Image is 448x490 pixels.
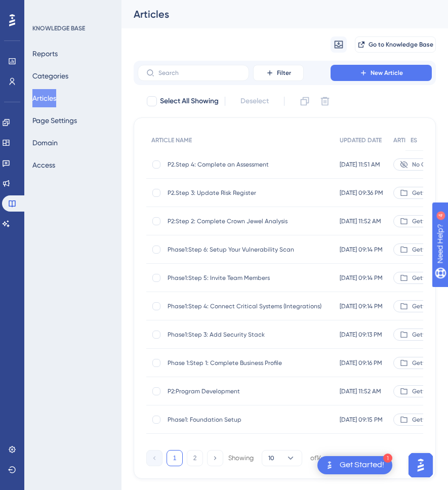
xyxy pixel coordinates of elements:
span: Phase1:Step 3: Add Security Stack [168,331,330,339]
div: KNOWLEDGE BASE [32,24,85,32]
span: Deselect [240,95,269,107]
div: Articles [134,7,411,21]
span: Filter [277,69,291,77]
span: ARTICLE NAME [151,136,192,144]
button: Reports [32,45,58,63]
span: 10 [268,454,274,462]
span: Need Help? [24,3,63,15]
span: [DATE] 11:51 AM [340,160,380,169]
span: UPDATED DATE [340,136,382,144]
span: [DATE] 09:16 PM [340,359,382,367]
span: New Article [371,69,403,77]
button: 2 [187,450,203,466]
div: Get Started! [340,460,384,471]
span: [DATE] 09:36 PM [340,189,383,197]
span: P2.Step 3: Update Risk Register [168,189,330,197]
button: 10 [262,450,302,466]
div: of 14 [310,454,322,463]
iframe: UserGuiding AI Assistant Launcher [405,450,436,480]
span: [DATE] 11:52 AM [340,387,381,395]
button: Categories [32,67,68,85]
span: Phase1:Step 5: Invite Team Members [168,274,330,282]
span: Phase 1:Step 1: Complete Business Profile [168,359,330,367]
span: [DATE] 09:13 PM [340,331,382,339]
button: Articles [32,89,56,107]
button: Access [32,156,55,174]
span: Select All Showing [160,95,219,107]
div: 4 [70,5,73,13]
span: P2.Step 4: Complete an Assessment [168,160,330,169]
span: Go to Knowledge Base [369,40,433,49]
input: Search [158,69,240,76]
span: Phase1:Step 4: Connect Critical Systems (Integrations) [168,302,330,310]
button: Domain [32,134,58,152]
span: [DATE] 09:14 PM [340,302,383,310]
div: 1 [383,454,392,463]
button: Page Settings [32,111,77,130]
button: 1 [167,450,183,466]
span: P2:Program Development [168,387,330,395]
button: Go to Knowledge Base [355,36,436,53]
span: ES [411,136,417,144]
span: P2:Step 2: Complete Crown Jewel Analysis [168,217,330,225]
span: [DATE] 11:52 AM [340,217,381,225]
span: [DATE] 09:14 PM [340,246,383,254]
button: New Article [331,65,432,81]
div: Open Get Started! checklist, remaining modules: 1 [317,456,392,474]
button: Filter [253,65,304,81]
img: launcher-image-alternative-text [323,459,336,471]
div: Showing [228,454,254,463]
span: [DATE] 09:15 PM [340,416,383,424]
span: [DATE] 09:14 PM [340,274,383,282]
span: Phase1: Foundation Setup [168,416,330,424]
span: Phase1:Step 6: Setup Your Vulnerability Scan [168,246,330,254]
button: Deselect [231,92,278,110]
